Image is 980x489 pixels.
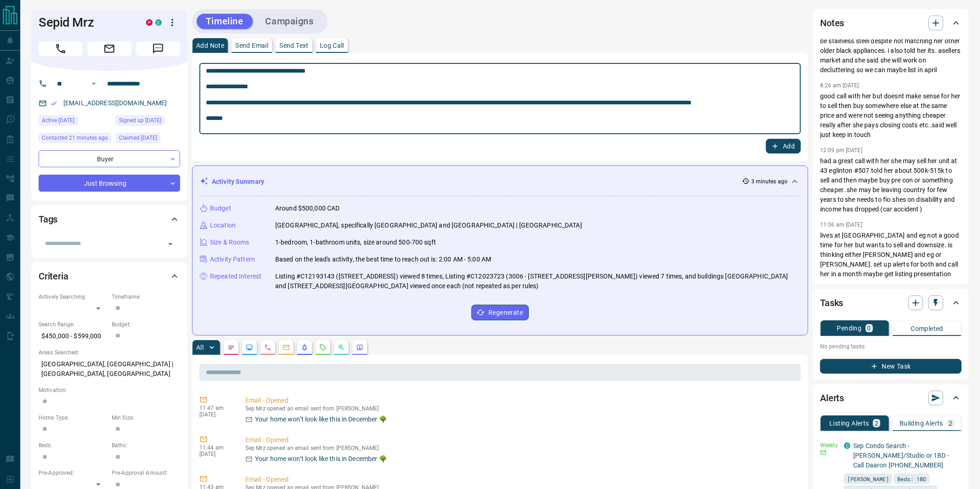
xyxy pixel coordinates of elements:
[275,255,491,264] p: Based on the lead's activity, the best time to reach out is: 2:00 AM - 5:00 AM
[136,41,180,56] span: Message
[210,238,249,247] p: Size & Rooms
[39,386,180,394] p: Motivation:
[245,396,797,405] p: Email - Opened
[319,344,327,351] svg: Requests
[820,340,962,353] p: No pending tasks
[820,82,859,89] p: 8:26 am [DATE]
[820,391,844,405] h2: Alerts
[246,344,253,351] svg: Lead Browsing Activity
[275,272,800,291] p: Listing #C12193143 ([STREET_ADDRESS]) viewed 8 times, Listing #C12023723 (3006 - [STREET_ADDRESS]...
[245,475,797,484] p: Email - Opened
[820,296,843,310] h2: Tasks
[837,325,862,331] p: Pending
[87,41,131,56] span: Email
[820,16,844,30] h2: Notes
[210,255,255,264] p: Activity Pattern
[255,454,387,464] p: Your home won’t look like this in December 🌳
[235,42,268,49] p: Send Email
[164,238,177,250] button: Open
[853,442,949,469] a: Sep Condo Search - [PERSON_NAME]/Studio or 1BD - Call Daaron [PHONE_NUMBER]
[829,420,869,426] p: Listing Alerts
[820,156,962,214] p: had a great call with her she may sell her unit at 43 eglinton #507.told her about 500k-515k to s...
[88,78,99,89] button: Open
[39,348,180,357] p: Areas Searched:
[39,320,107,329] p: Search Range:
[820,17,962,75] p: she called me asking if she should spend money on new fridge and dishwasher and if they should be...
[119,116,161,125] span: Signed up [DATE]
[39,15,132,30] h1: Sepid Mrz
[42,133,108,142] span: Contacted 21 minutes ago
[283,344,290,351] svg: Emails
[210,221,236,230] p: Location
[275,204,340,213] p: Around $500,000 CAD
[766,139,801,154] button: Add
[196,344,204,351] p: All
[39,150,180,167] div: Buyer
[820,147,862,154] p: 12:09 pm [DATE]
[112,441,180,449] p: Baths:
[820,359,962,374] button: New Task
[897,474,926,483] span: Beds: 1BD
[245,445,797,451] p: Sep Mrz opened an email sent from [PERSON_NAME]
[39,41,83,56] span: Call
[39,357,180,381] p: [GEOGRAPHIC_DATA], [GEOGRAPHIC_DATA] | [GEOGRAPHIC_DATA], [GEOGRAPHIC_DATA]
[155,19,162,26] div: condos.ca
[199,411,232,418] p: [DATE]
[199,405,232,411] p: 11:47 am
[112,414,180,422] p: Min Size:
[39,208,180,230] div: Tags
[875,420,878,426] p: 2
[39,414,107,422] p: Home Type:
[146,19,153,26] div: property.ca
[39,441,107,449] p: Beds:
[210,204,231,213] p: Budget
[820,387,962,409] div: Alerts
[112,293,180,301] p: Timeframe:
[949,420,952,426] p: 2
[199,451,232,457] p: [DATE]
[356,344,363,351] svg: Agent Actions
[820,12,962,34] div: Notes
[867,325,871,331] p: 0
[39,269,68,284] h2: Criteria
[471,305,529,320] button: Regenerate
[39,329,107,344] p: $450,000 - $599,000
[275,221,582,230] p: [GEOGRAPHIC_DATA], specifically [GEOGRAPHIC_DATA] and [GEOGRAPHIC_DATA] | [GEOGRAPHIC_DATA]
[39,212,57,227] h2: Tags
[119,133,157,142] span: Claimed [DATE]
[39,115,111,128] div: Mon Sep 01 2025
[820,222,862,228] p: 11:06 am [DATE]
[63,99,167,107] a: [EMAIL_ADDRESS][DOMAIN_NAME]
[900,420,943,426] p: Building Alerts
[820,441,838,449] p: Weekly
[227,344,235,351] svg: Notes
[338,344,345,351] svg: Opportunities
[820,231,962,279] p: lives at [GEOGRAPHIC_DATA] and eg not a good time for her but wants to sell and downsize. is thin...
[39,293,107,301] p: Actively Searching:
[51,100,57,107] svg: Email Verified
[212,177,264,187] p: Activity Summary
[196,42,224,49] p: Add Note
[255,415,387,424] p: Your home won’t look like this in December 🌳
[264,344,272,351] svg: Calls
[116,115,180,128] div: Mon Jan 04 2021
[39,469,107,477] p: Pre-Approved:
[39,265,180,287] div: Criteria
[200,173,800,190] div: Activity Summary3 minutes ago
[199,444,232,451] p: 11:44 am
[112,469,180,477] p: Pre-Approval Amount:
[911,325,943,332] p: Completed
[320,42,344,49] p: Log Call
[820,449,827,456] svg: Email
[275,238,436,247] p: 1-bedroom, 1-bathroom units, size around 500-700 sqft
[112,320,180,329] p: Budget:
[245,405,797,412] p: Sep Mrz opened an email sent from [PERSON_NAME]
[39,133,111,146] div: Mon Sep 15 2025
[820,91,962,140] p: good call with her but doesnt make sense for her to sell then buy somewhere else at the same pric...
[245,435,797,445] p: Email - Opened
[301,344,308,351] svg: Listing Alerts
[820,292,962,314] div: Tasks
[844,443,850,449] div: condos.ca
[279,42,309,49] p: Send Text
[847,474,889,483] span: [PERSON_NAME]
